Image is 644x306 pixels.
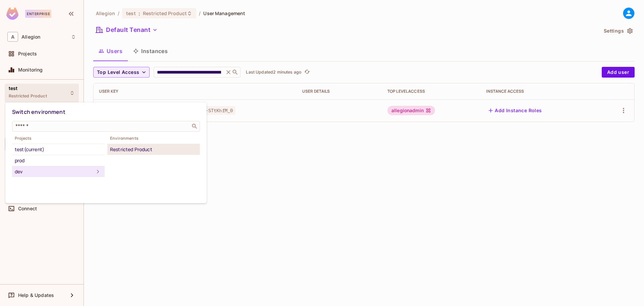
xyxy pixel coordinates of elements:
[107,136,200,141] span: Environments
[12,108,65,116] span: Switch environment
[15,145,102,154] div: test (current)
[12,136,105,141] span: Projects
[15,157,102,165] div: prod
[15,168,94,176] div: dev
[110,145,197,154] div: Restricted Product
